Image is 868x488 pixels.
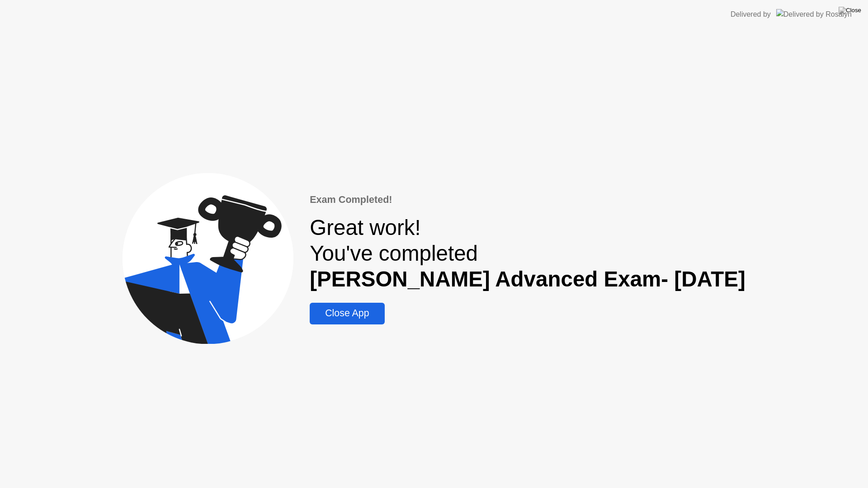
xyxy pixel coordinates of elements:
button: go back [6,4,23,21]
button: Close App [310,303,384,324]
img: Delivered by Rosalyn [776,9,852,19]
div: Delivered by [731,9,771,20]
div: Close App [312,308,382,319]
b: [PERSON_NAME] Advanced Exam- [DATE] [310,267,745,291]
img: Close [839,7,861,14]
div: Great work! You've completed [310,215,745,292]
div: Exam Completed! [310,192,745,207]
div: Close [159,4,175,20]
